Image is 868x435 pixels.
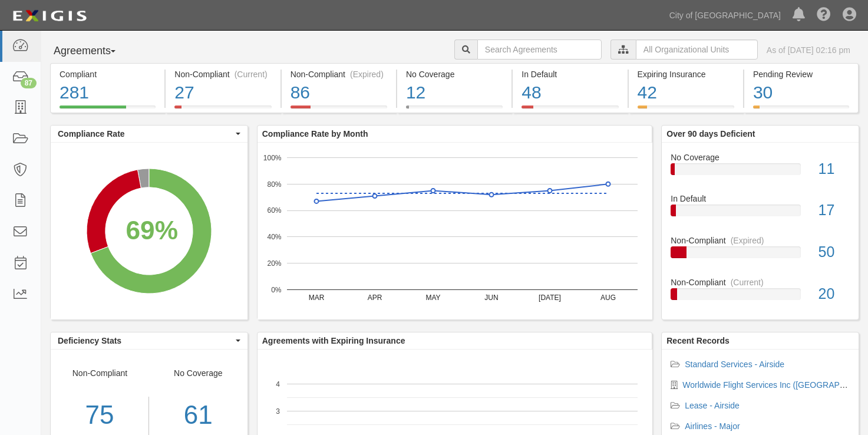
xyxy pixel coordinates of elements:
[308,294,324,302] text: MAR
[350,68,384,80] div: (Expired)
[522,68,618,80] div: In Default
[406,68,503,80] div: No Coverage
[629,106,743,115] a: Expiring Insurance42
[817,8,831,22] i: Help Center - Complianz
[51,143,247,319] svg: A chart.
[367,294,382,302] text: APR
[126,212,178,249] div: 69%
[174,80,271,106] div: 27
[174,68,271,80] div: Non-Compliant (Current)
[671,276,850,309] a: Non-Compliant(Current)20
[671,151,850,193] a: No Coverage11
[600,294,616,302] text: AUG
[282,106,396,115] a: Non-Compliant(Expired)86
[662,276,859,288] div: Non-Compliant
[60,80,156,106] div: 281
[51,126,247,142] button: Compliance Rate
[166,106,280,115] a: Non-Compliant(Current)27
[638,80,734,106] div: 42
[271,285,282,294] text: 0%
[50,39,138,63] button: Agreements
[477,39,602,60] input: Search Agreements
[267,233,281,241] text: 40%
[406,80,503,106] div: 12
[666,129,755,139] b: Over 90 days Deficient
[685,421,740,431] a: Airlines - Major
[664,4,787,27] a: City of [GEOGRAPHIC_DATA]
[397,106,511,115] a: No Coverage12
[671,193,850,235] a: In Default17
[810,242,859,263] div: 50
[638,68,734,80] div: Expiring Insurance
[58,128,233,140] span: Compliance Rate
[267,180,281,188] text: 80%
[539,294,561,302] text: [DATE]
[685,401,740,410] a: Lease - Airside
[291,80,387,106] div: 86
[662,151,859,163] div: No Coverage
[58,335,233,347] span: Deficiency Stats
[262,336,405,345] b: Agreements with Expiring Insurance
[636,39,758,60] input: All Organizational Units
[522,80,618,106] div: 48
[258,143,652,319] svg: A chart.
[262,129,368,139] b: Compliance Rate by Month
[9,5,90,27] img: logo-5460c22ac91f19d4615b14bd174203de0afe785f0fc80cf4dbbc73dc1793850b.png
[263,153,282,162] text: 100%
[276,380,280,388] text: 4
[425,294,440,302] text: MAY
[50,106,164,115] a: Compliant281
[662,235,859,246] div: Non-Compliant
[810,284,859,305] div: 20
[291,68,387,80] div: Non-Compliant (Expired)
[753,68,849,80] div: Pending Review
[666,336,730,345] b: Recent Records
[51,397,148,434] div: 75
[671,235,850,276] a: Non-Compliant(Expired)50
[158,397,239,434] div: 61
[267,206,281,215] text: 60%
[810,200,859,221] div: 17
[513,106,627,115] a: In Default48
[731,276,764,288] div: (Current)
[276,407,280,415] text: 3
[60,68,156,80] div: Compliant
[767,44,850,56] div: As of [DATE] 02:16 pm
[21,78,37,88] div: 87
[662,193,859,205] div: In Default
[484,294,498,302] text: JUN
[731,235,764,246] div: (Expired)
[51,332,247,349] button: Deficiency Stats
[235,68,268,80] div: (Current)
[685,360,784,369] a: Standard Services - Airside
[753,80,849,106] div: 30
[744,106,859,115] a: Pending Review30
[267,259,281,268] text: 20%
[810,159,859,180] div: 11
